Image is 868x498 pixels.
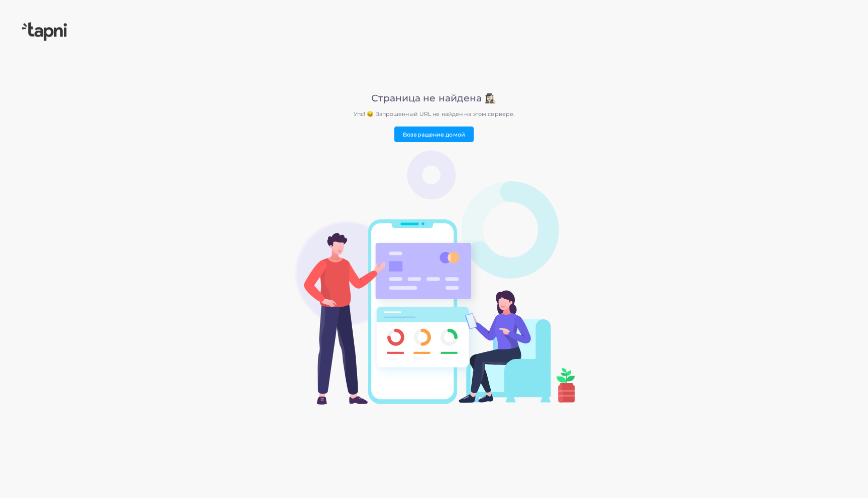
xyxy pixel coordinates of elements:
a: Возвращение домой [394,127,474,142]
img: логотип [22,22,67,41]
img: Страница ошибки [293,151,575,405]
font: Страница не найдена 🕵🏻‍♀️ [371,92,496,104]
font: Возвращение домой [403,131,465,138]
font: Упс! 😖 Запрошенный URL не найден на этом сервере. [354,110,514,117]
